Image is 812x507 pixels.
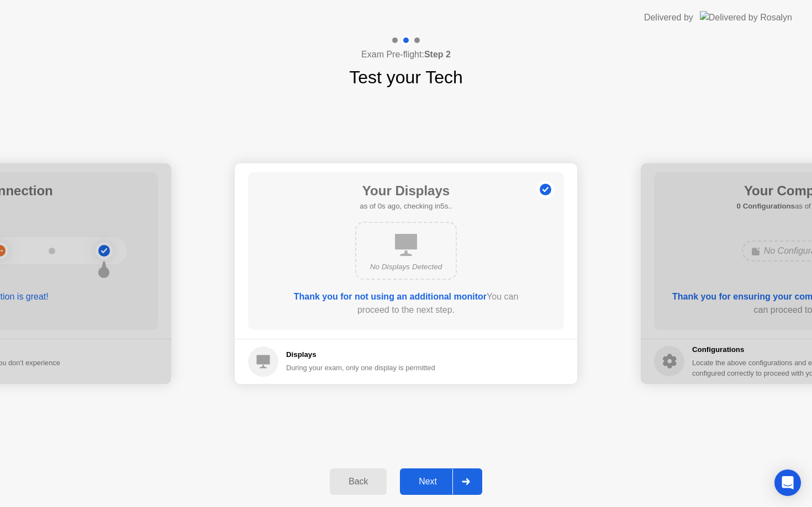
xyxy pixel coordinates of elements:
[286,349,435,360] h5: Displays
[700,11,792,24] img: Delivered by Rosalyn
[400,468,482,495] button: Next
[644,11,693,24] div: Delivered by
[360,181,452,201] h1: Your Displays
[361,48,451,61] h4: Exam Pre-flight:
[774,469,801,496] div: Open Intercom Messenger
[349,64,463,90] h1: Test your Tech
[286,362,435,373] div: During your exam, only one display is permitted
[424,50,451,59] b: Step 2
[403,477,452,487] div: Next
[333,477,383,487] div: Back
[330,468,387,495] button: Back
[365,261,447,273] div: No Displays Detected
[360,201,452,212] h5: as of 0s ago, checking in5s..
[294,292,487,301] b: Thank you for not using an additional monitor
[280,290,532,317] div: You can proceed to the next step.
